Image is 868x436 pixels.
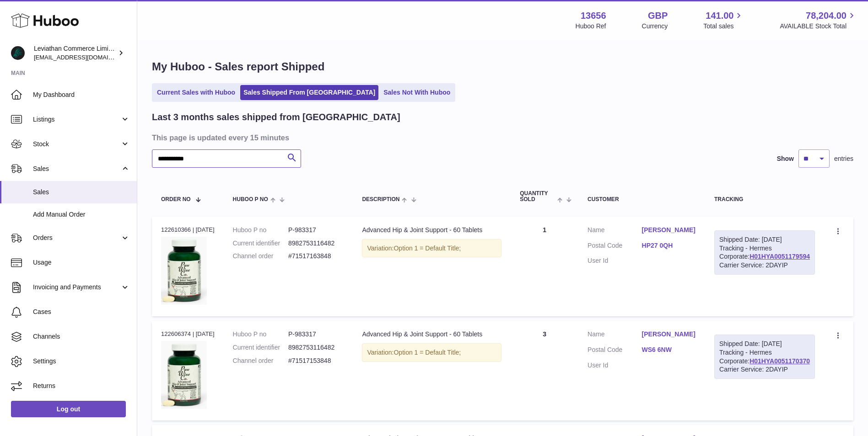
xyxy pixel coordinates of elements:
div: 122610366 | [DATE] [161,226,215,234]
div: Advanced Hip & Joint Support - 60 Tablets [362,226,501,234]
dd: #71517163848 [288,252,344,261]
dt: User Id [588,361,642,370]
span: [EMAIL_ADDRESS][DOMAIN_NAME] [34,53,135,61]
span: Huboo P no [233,197,268,202]
dd: P-983317 [288,330,344,339]
dd: 8982753116482 [288,343,344,352]
dt: Current identifier [233,239,288,248]
a: Sales Not With Huboo [380,85,453,100]
dt: Channel order [233,252,288,261]
dt: Name [588,330,642,341]
div: Carrier Service: 2DAYIP [719,261,810,270]
a: HP27 0QH [642,241,696,250]
td: 1 [511,217,578,316]
div: Shipped Date: [DATE] [719,340,810,348]
a: Current Sales with Huboo [154,85,238,100]
span: Usage [33,258,130,267]
span: 141.00 [706,10,733,22]
span: Option 1 = Default Title; [394,349,461,356]
img: 136561724244976.jpg [161,237,207,305]
dt: Name [588,226,642,237]
div: Tracking - Hermes Corporate: [714,230,815,275]
div: Variation: [362,239,501,258]
div: Huboo Ref [576,22,606,31]
span: Total sales [703,22,744,31]
h1: My Huboo - Sales report Shipped [152,59,853,74]
div: Variation: [362,343,501,362]
div: Shipped Date: [DATE] [719,235,810,244]
img: 136561724244976.jpg [161,341,207,409]
dt: Postal Code [588,346,642,356]
a: Sales Shipped From [GEOGRAPHIC_DATA] [240,85,378,100]
a: H01HYA0051170370 [749,357,810,365]
a: [PERSON_NAME] [642,226,696,234]
span: Quantity Sold [520,191,555,202]
div: Leviathan Commerce Limited [34,44,116,62]
dt: Huboo P no [233,330,288,339]
span: Description [362,197,399,202]
td: 3 [511,321,578,420]
span: AVAILABLE Stock Total [780,22,857,31]
span: Order No [161,197,191,202]
div: Customer [588,197,696,202]
div: Tracking - Hermes Corporate: [714,335,815,379]
span: entries [834,154,853,163]
h2: Last 3 months sales shipped from [GEOGRAPHIC_DATA] [152,111,400,123]
dt: User Id [588,256,642,265]
span: Returns [33,382,130,390]
a: 78,204.00 AVAILABLE Stock Total [780,10,857,31]
a: WS6 6NW [642,346,696,354]
a: H01HYA0051179594 [749,253,810,260]
span: Channels [33,332,130,341]
span: Sales [33,165,120,173]
dt: Huboo P no [233,226,288,234]
div: Tracking [714,197,815,202]
span: Add Manual Order [33,210,130,219]
span: Sales [33,188,130,197]
dd: 8982753116482 [288,239,344,248]
dt: Current identifier [233,343,288,352]
span: My Dashboard [33,90,130,99]
span: Listings [33,115,120,124]
img: internalAdmin-13656@internal.huboo.com [11,46,25,60]
dd: P-983317 [288,226,344,234]
span: Option 1 = Default Title; [394,245,461,252]
div: Advanced Hip & Joint Support - 60 Tablets [362,330,501,339]
dt: Channel order [233,356,288,365]
span: Settings [33,357,130,366]
span: Orders [33,234,120,242]
a: [PERSON_NAME] [642,330,696,339]
div: 122606374 | [DATE] [161,330,215,338]
strong: GBP [648,10,668,22]
dt: Postal Code [588,241,642,252]
span: Stock [33,140,120,149]
div: Carrier Service: 2DAYIP [719,365,810,374]
label: Show [777,154,794,163]
span: Invoicing and Payments [33,283,120,292]
a: 141.00 Total sales [703,10,744,31]
span: Cases [33,308,130,316]
h3: This page is updated every 15 minutes [152,133,851,143]
div: Currency [642,22,668,31]
span: 78,204.00 [806,10,846,22]
dd: #71517153848 [288,356,344,365]
strong: 13656 [581,10,606,22]
a: Log out [11,401,126,417]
